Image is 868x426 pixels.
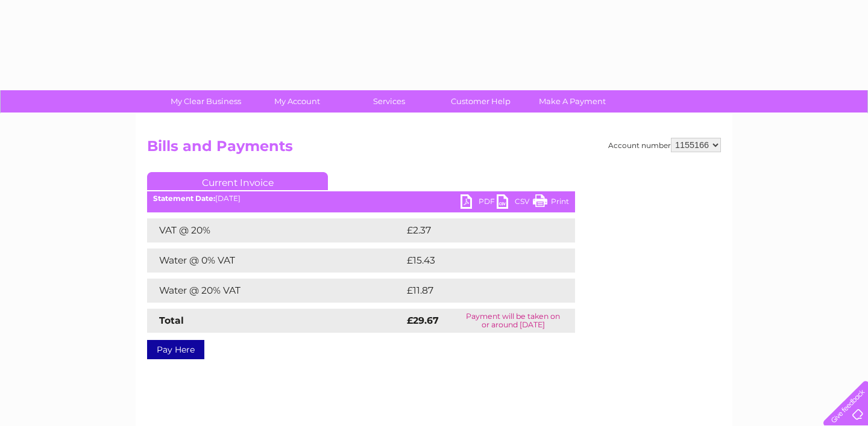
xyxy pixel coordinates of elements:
a: Make A Payment [523,90,622,113]
a: Print [533,194,569,212]
td: £2.37 [404,218,547,242]
a: My Clear Business [156,90,256,113]
div: [DATE] [147,194,575,203]
div: Account number [608,138,721,152]
a: PDF [461,194,497,212]
td: £11.87 [404,279,549,303]
h2: Bills and Payments [147,138,721,161]
a: CSV [497,194,533,212]
strong: £29.67 [407,315,439,326]
a: Customer Help [431,90,530,113]
td: Payment will be taken on or around [DATE] [451,309,575,333]
strong: Total [159,315,184,326]
td: £15.43 [404,248,550,273]
a: Pay Here [147,340,204,359]
td: Water @ 20% VAT [147,279,404,303]
td: Water @ 0% VAT [147,248,404,273]
b: Statement Date: [153,194,215,203]
a: Services [339,90,439,113]
a: Current Invoice [147,172,328,190]
td: VAT @ 20% [147,218,404,242]
a: My Account [248,90,347,113]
